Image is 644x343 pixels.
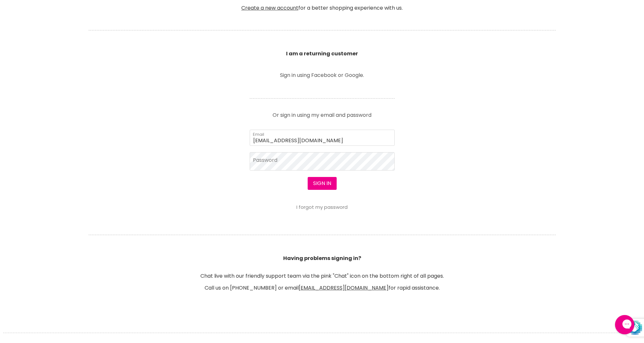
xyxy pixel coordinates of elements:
b: Having problems signing in? [283,255,361,262]
a: Create a new account [241,4,298,12]
p: Sign in using Facebook or Google. [250,73,395,78]
iframe: Gorgias live chat messenger [612,313,638,337]
a: [EMAIL_ADDRESS][DOMAIN_NAME] [299,284,389,292]
a: I forgot my password [296,204,348,210]
header: Chat live with our friendly support team via the pink "Chat" icon on the bottom right of all page... [81,226,564,291]
button: Sign in [308,177,337,190]
b: I am a returning customer [286,50,358,57]
p: Or sign in using my email and password [250,107,395,118]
